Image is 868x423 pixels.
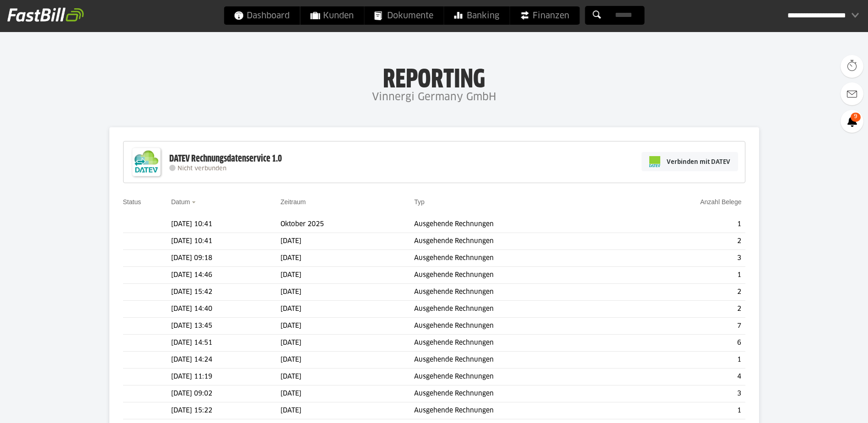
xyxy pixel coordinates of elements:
td: 2 [625,233,745,250]
span: Dashboard [234,6,290,25]
td: [DATE] [280,318,414,335]
td: [DATE] [280,335,414,352]
span: Banking [454,6,499,25]
div: DATEV Rechnungsdatenservice 1.0 [169,153,282,165]
td: Ausgehende Rechnungen [414,318,625,335]
span: Dokumente [374,6,433,25]
img: DATEV-Datenservice Logo [128,144,165,180]
td: [DATE] 14:46 [171,267,280,284]
td: Ausgehende Rechnungen [414,369,625,385]
span: 9 [851,113,861,122]
td: 3 [625,250,745,267]
span: Kunden [310,6,354,25]
span: Verbinden mit DATEV [667,157,730,166]
td: [DATE] [280,352,414,369]
td: [DATE] [280,284,414,301]
td: [DATE] 13:45 [171,318,280,335]
td: [DATE] 10:41 [171,216,280,233]
a: Status [123,198,141,206]
td: 7 [625,318,745,335]
td: Ausgehende Rechnungen [414,352,625,369]
td: Ausgehende Rechnungen [414,301,625,318]
img: fastbill_logo_white.png [7,7,84,22]
a: Zeitraum [280,198,306,206]
span: Finanzen [520,6,569,25]
td: [DATE] [280,369,414,385]
td: Ausgehende Rechnungen [414,385,625,402]
td: [DATE] 15:22 [171,402,280,419]
td: 1 [625,267,745,284]
td: [DATE] 09:18 [171,250,280,267]
a: Dashboard [224,6,300,25]
td: Ausgehende Rechnungen [414,216,625,233]
a: Anzahl Belege [700,198,741,206]
td: [DATE] 14:40 [171,301,280,318]
td: [DATE] 14:51 [171,335,280,352]
td: Ausgehende Rechnungen [414,402,625,419]
a: Dokumente [364,6,443,25]
td: Ausgehende Rechnungen [414,233,625,250]
td: Ausgehende Rechnungen [414,284,625,301]
td: 1 [625,216,745,233]
span: Nicht verbunden [178,166,226,172]
a: Banking [444,6,509,25]
td: 2 [625,301,745,318]
a: Verbinden mit DATEV [642,152,738,171]
td: [DATE] [280,267,414,284]
a: Kunden [300,6,364,25]
td: [DATE] 10:41 [171,233,280,250]
td: [DATE] [280,250,414,267]
td: [DATE] [280,301,414,318]
td: [DATE] 15:42 [171,284,280,301]
td: Ausgehende Rechnungen [414,335,625,352]
td: [DATE] [280,385,414,402]
td: Oktober 2025 [280,216,414,233]
img: sort_desc.gif [192,201,198,203]
td: [DATE] 14:24 [171,352,280,369]
a: Finanzen [510,6,579,25]
td: 2 [625,284,745,301]
td: [DATE] [280,233,414,250]
iframe: Öffnet ein Widget, in dem Sie weitere Informationen finden [798,396,859,418]
h1: Reporting [92,65,776,88]
td: [DATE] 11:19 [171,369,280,385]
img: pi-datev-logo-farbig-24.svg [649,156,660,167]
td: Ausgehende Rechnungen [414,250,625,267]
td: [DATE] 09:02 [171,385,280,402]
td: 3 [625,385,745,402]
td: 4 [625,369,745,385]
td: 1 [625,402,745,419]
td: 6 [625,335,745,352]
td: Ausgehende Rechnungen [414,267,625,284]
a: Typ [414,198,425,206]
a: 9 [841,110,863,133]
a: Datum [171,198,190,206]
td: [DATE] [280,402,414,419]
td: 1 [625,352,745,369]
